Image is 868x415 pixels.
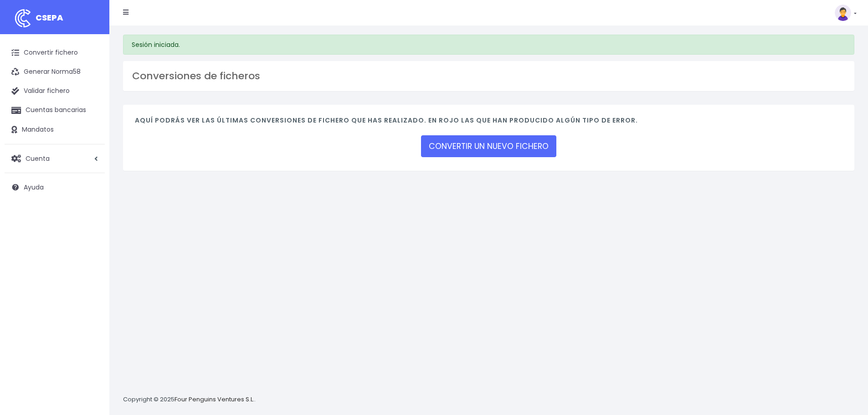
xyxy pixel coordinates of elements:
p: Copyright © 2025 . [123,395,256,405]
span: Ayuda [24,183,44,192]
a: Ayuda [5,178,105,197]
a: Validar fichero [5,82,105,101]
div: Sesión iniciada. [123,35,854,55]
a: Cuenta [5,149,105,168]
h4: Aquí podrás ver las últimas conversiones de fichero que has realizado. En rojo las que han produc... [135,117,842,129]
span: Cuenta [26,154,50,163]
a: Four Penguins Ventures S.L. [175,395,254,404]
a: CONVERTIR UN NUEVO FICHERO [421,135,556,157]
a: Mandatos [5,120,105,139]
a: Generar Norma58 [5,62,105,82]
h3: Conversiones de ficheros [132,70,845,82]
a: Cuentas bancarias [5,101,105,120]
img: logo [11,7,34,30]
a: Convertir fichero [5,43,105,62]
img: profile [835,5,851,21]
span: CSEPA [36,12,63,23]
